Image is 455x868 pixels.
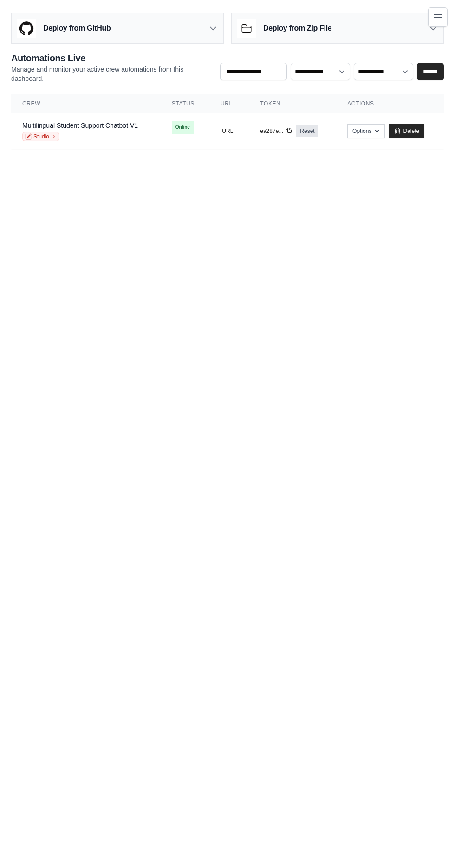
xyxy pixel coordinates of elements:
a: Delete [389,124,424,138]
span: Online [172,121,194,134]
th: Token [249,94,336,113]
button: Options [347,124,385,138]
h3: Deploy from Zip File [263,23,331,34]
h2: Automations Live [11,52,213,65]
th: URL [209,94,249,113]
img: GitHub Logo [17,19,36,38]
p: Manage and monitor your active crew automations from this dashboard. [11,65,213,83]
button: ea287e... [260,127,292,135]
th: Status [161,94,209,113]
h3: Deploy from GitHub [43,23,110,34]
a: Reset [296,125,318,137]
a: Studio [22,132,59,141]
button: Toggle navigation [428,7,448,27]
th: Actions [336,94,444,113]
th: Crew [11,94,161,113]
a: Multilingual Student Support Chatbot V1 [22,122,138,129]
